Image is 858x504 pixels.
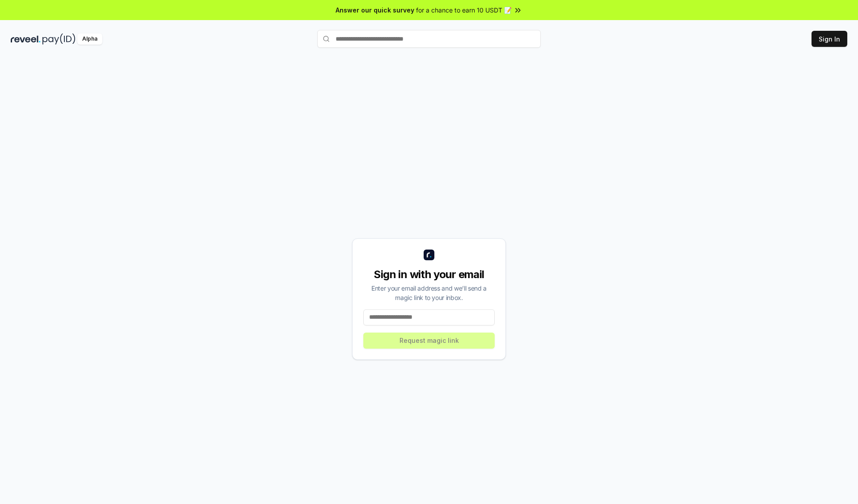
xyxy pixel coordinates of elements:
span: Answer our quick survey [336,5,414,15]
img: reveel_dark [11,33,41,45]
div: Alpha [77,33,102,45]
img: logo_small [424,250,434,260]
button: Sign In [812,31,847,47]
img: pay_id [42,33,76,45]
div: Enter your email address and we’ll send a magic link to your inbox. [363,283,495,302]
span: for a chance to earn 10 USDT 📝 [416,5,512,15]
div: Sign in with your email [363,267,495,282]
